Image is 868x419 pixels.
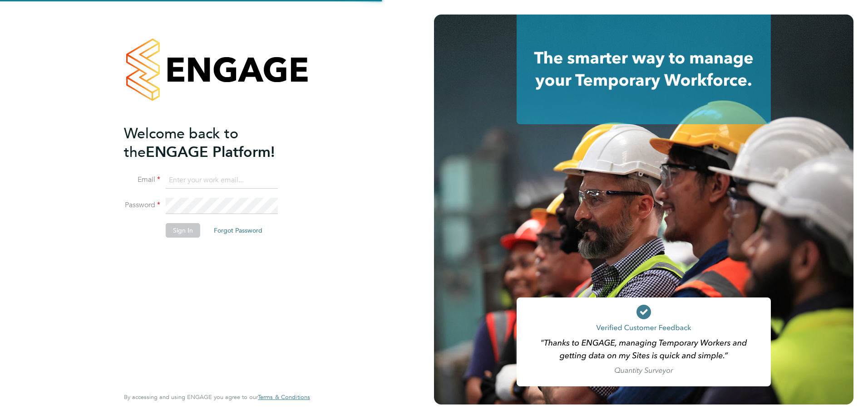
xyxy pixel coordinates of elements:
[207,223,270,238] button: Forgot Password
[166,223,200,238] button: Sign In
[124,124,301,161] h2: ENGAGE Platform!
[124,175,160,185] label: Email
[124,200,160,210] label: Password
[124,393,310,401] span: By accessing and using ENGAGE you agree to our
[258,394,310,401] a: Terms & Conditions
[124,125,238,161] span: Welcome back to the
[166,172,278,189] input: Enter your work email...
[258,393,310,401] span: Terms & Conditions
